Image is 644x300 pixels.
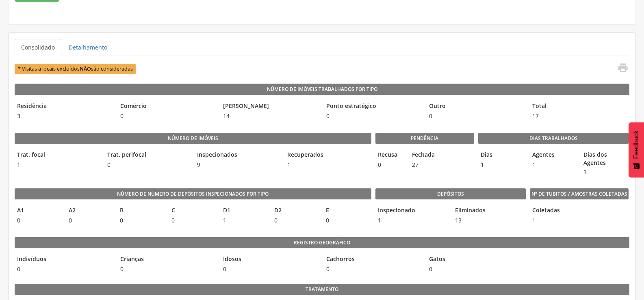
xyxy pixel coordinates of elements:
span: 1 [530,161,577,169]
legend: Agentes [530,151,577,160]
button: Feedback - Mostrar pesquisa [629,122,644,177]
legend: Fechada [410,151,440,160]
legend: Eliminados [453,206,526,216]
legend: Tratamento [15,284,629,295]
span: 1 [478,161,526,169]
span: 1 [581,168,629,176]
legend: Cachorros [324,255,423,264]
span: 0 [324,265,423,273]
span: 0 [324,112,423,120]
a:  [612,62,629,76]
span: Feedback [633,130,640,159]
a: Consolidado [15,39,61,56]
legend: [PERSON_NAME] [221,102,320,111]
span: 0 [169,216,217,224]
legend: Residência [15,102,114,111]
legend: C [169,206,217,216]
legend: D2 [272,206,319,216]
legend: Indivíduos [15,255,114,264]
b: NÃO [80,65,91,72]
legend: Depósitos [375,188,526,200]
span: 0 [105,161,191,169]
legend: Dias dos Agentes [581,151,629,167]
span: 0 [427,112,526,120]
span: 0 [427,265,526,273]
legend: Recusa [375,151,405,160]
legend: Crianças [118,255,217,264]
legend: D1 [221,206,268,216]
span: 0 [272,216,319,224]
legend: Inspecionados [195,151,281,160]
span: 0 [66,216,114,224]
legend: E [323,206,371,216]
legend: Outro [427,102,526,111]
legend: Pendência [375,133,475,144]
legend: Gatos [427,255,526,264]
span: 0 [118,265,217,273]
span: 0 [221,265,320,273]
span: 1 [285,161,371,169]
span: 13 [453,216,526,224]
legend: Dias [478,151,526,160]
legend: Número de Imóveis Trabalhados por Tipo [15,84,629,95]
span: 17 [530,112,629,120]
span: 1 [221,216,268,224]
legend: Registro geográfico [15,237,629,248]
span: 14 [221,112,320,120]
span: 0 [15,265,114,273]
span: 3 [15,112,114,120]
legend: Inspecionado [375,206,449,216]
legend: Ponto estratégico [324,102,423,111]
span: 0 [117,216,165,224]
span: 1 [530,216,535,224]
legend: Número de imóveis [15,133,371,144]
legend: A2 [66,206,114,216]
legend: A1 [15,206,62,216]
span: 1 [375,216,449,224]
legend: Coletadas [530,206,535,216]
span: 0 [118,112,217,120]
legend: Número de Número de Depósitos Inspecionados por Tipo [15,188,371,200]
span: 1 [15,161,101,169]
legend: Recuperados [285,151,371,160]
span: 9 [195,161,281,169]
legend: Trat. focal [15,151,101,160]
span: 27 [410,161,440,169]
span: 0 [323,216,371,224]
span: * Visitas à locais excluídos são consideradas [15,64,136,74]
legend: B [117,206,165,216]
legend: Trat. perifocal [105,151,191,160]
legend: Idosos [221,255,320,264]
legend: Total [530,102,629,111]
i:  [617,62,629,73]
a: Detalhamento [62,39,114,56]
span: 0 [375,161,405,169]
legend: Nº de Tubitos / Amostras coletadas [530,188,629,200]
span: 0 [15,216,62,224]
legend: Comércio [118,102,217,111]
legend: Dias Trabalhados [478,133,629,144]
